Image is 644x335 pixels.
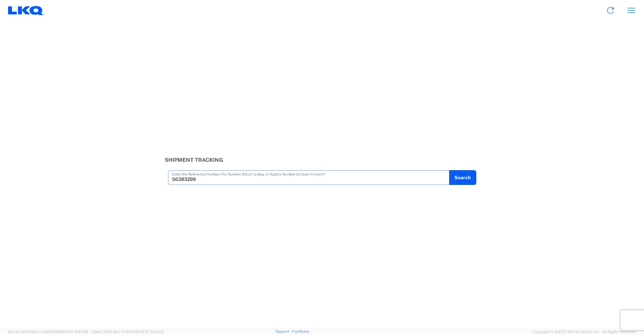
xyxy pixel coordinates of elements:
[165,157,480,163] h3: Shipment Tracking
[61,330,88,334] span: [DATE] 14:43:55
[292,329,309,333] a: Feedback
[533,329,636,335] span: Copyright © [DATE]-[DATE] Agistix Inc., All Rights Reserved
[137,330,164,334] span: [DATE] 10:20:09
[275,329,292,333] a: Support
[91,330,164,334] span: Client: 2025.18.0-27d3021
[449,170,476,185] button: Search
[8,330,88,334] span: Server: 2025.18.0-c7ad5f513fb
